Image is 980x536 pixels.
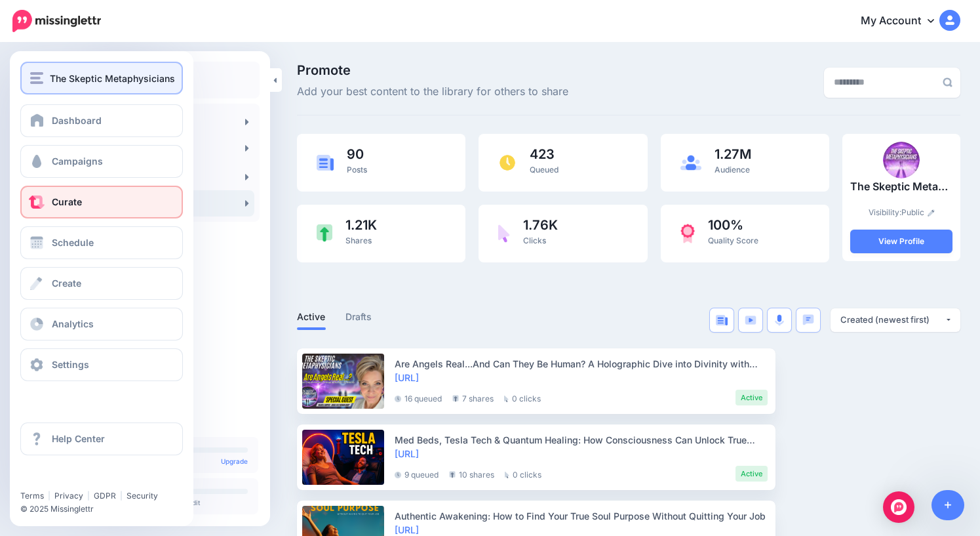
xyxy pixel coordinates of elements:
a: Settings [20,348,183,381]
li: 7 shares [452,390,494,405]
a: Terms [20,491,44,501]
img: pointer-grey.png [504,396,509,402]
span: 100% [708,218,758,232]
span: | [87,491,90,501]
a: GDPR [94,491,116,501]
a: Public [901,207,935,217]
span: Dashboard [52,115,102,126]
a: [URL] [395,524,419,535]
img: share-grey.png [449,471,456,478]
img: video-blue.png [745,316,756,325]
img: users-blue.png [680,155,701,171]
img: microphone.png [775,314,784,326]
iframe: Twitter Follow Button [20,472,122,485]
span: Queued [530,165,559,175]
span: Help Center [52,433,105,444]
span: Quality Score [708,236,758,245]
a: Active [297,309,326,325]
span: Audience [715,165,750,175]
span: 90 [347,148,367,161]
li: 9 queued [395,466,439,482]
img: pointer-purple.png [498,224,510,243]
div: Authentic Awakening: How to Find Your True Soul Purpose Without Quitting Your Job [395,509,768,523]
a: Drafts [345,309,372,325]
span: Clicks [523,236,546,245]
li: 16 queued [395,390,442,405]
img: chat-square-blue.png [802,314,814,325]
a: Analytics [20,308,183,340]
span: Posts [347,165,367,175]
span: 1.76K [523,218,558,232]
a: Help Center [20,423,183,455]
span: Promote [297,64,568,77]
button: The Skeptic Metaphysicians [20,62,183,94]
span: | [48,491,50,501]
a: Security [127,491,158,501]
div: Created (newest first) [840,314,945,326]
img: Missinglettr [12,10,101,32]
a: [URL] [395,372,419,383]
li: Active [735,466,768,482]
a: Dashboard [20,104,183,137]
span: 1.27M [715,148,751,161]
img: share-green.png [317,224,332,242]
p: Visibility: [850,206,952,219]
span: Analytics [52,318,94,329]
span: The Skeptic Metaphysicians [50,71,175,86]
div: Med Beds, Tesla Tech & Quantum Healing: How Consciousness Can Unlock True Wellness [395,433,768,447]
a: [URL] [395,448,419,459]
img: article-blue.png [716,315,728,325]
li: Active [735,390,768,405]
img: menu.png [30,72,43,84]
span: Shares [345,236,372,245]
span: Add your best content to the library for others to share [297,83,568,100]
a: Schedule [20,226,183,259]
img: clock-grey-darker.png [395,472,401,478]
li: 10 shares [449,466,494,482]
span: Campaigns [52,155,103,167]
a: Create [20,267,183,300]
span: Settings [52,359,89,370]
a: View Profile [850,230,952,253]
span: Schedule [52,237,94,248]
img: pointer-grey.png [505,472,509,478]
p: The Skeptic Metaphysicians [850,178,952,196]
span: 423 [530,148,559,161]
img: share-grey.png [452,395,459,402]
a: My Account [848,5,960,37]
span: Create [52,278,81,289]
img: article-blue.png [317,155,334,170]
img: prize-red.png [680,224,695,243]
div: Are Angels Real...And Can They Be Human? A Holographic Dive into Divinity with [PERSON_NAME] [395,357,768,371]
span: Curate [52,196,82,207]
a: Campaigns [20,145,183,178]
li: © 2025 Missinglettr [20,503,193,516]
img: search-grey-6.png [943,77,952,87]
li: 0 clicks [505,466,541,482]
span: 1.21K [345,218,377,232]
img: 398694559_755142363325592_1851666557881600205_n-bsa141941_thumb.jpg [883,142,920,178]
div: Open Intercom Messenger [883,491,914,523]
img: pencil.png [928,209,935,216]
a: Privacy [54,491,83,501]
button: Created (newest first) [831,308,960,332]
img: clock.png [498,154,517,172]
span: | [120,491,123,501]
li: 0 clicks [504,390,541,405]
img: clock-grey-darker.png [395,396,401,402]
a: Curate [20,186,183,218]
